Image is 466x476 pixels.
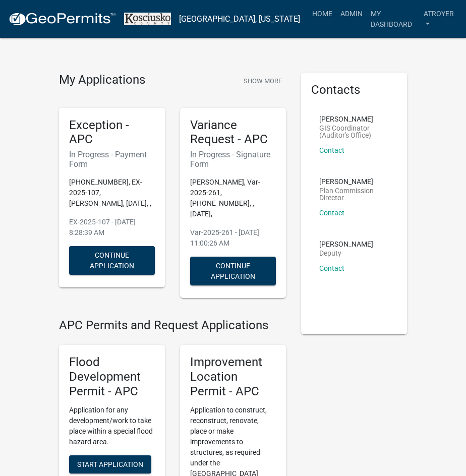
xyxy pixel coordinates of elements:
span: Start Application [77,460,143,468]
a: Contact [319,146,344,154]
h6: In Progress - Signature Form [190,150,276,169]
a: Admin [336,4,367,23]
h5: Variance Request - APC [190,118,276,147]
a: [GEOGRAPHIC_DATA], [US_STATE] [179,11,300,28]
p: Plan Commission Director [319,187,389,201]
a: My Dashboard [367,4,420,34]
p: Deputy [319,250,373,257]
p: [PERSON_NAME], Var-2025-261, [PHONE_NUMBER], , [DATE], [190,177,276,219]
h6: In Progress - Payment Form [69,150,155,169]
h5: Exception - APC [69,118,155,147]
h4: APC Permits and Request Applications [59,318,286,333]
p: GIS Coordinator (Auditor's Office) [319,125,389,139]
h5: Flood Development Permit - APC [69,355,155,398]
h4: My Applications [59,73,145,88]
button: Show More [240,73,286,89]
button: Continue Application [69,246,155,275]
a: Contact [319,209,344,217]
p: [PERSON_NAME] [319,241,373,248]
p: Var-2025-261 - [DATE] 11:00:26 AM [190,227,276,249]
h5: Improvement Location Permit - APC [190,355,276,398]
p: [PERSON_NAME] [319,115,389,123]
h5: Contacts [311,83,397,97]
a: Contact [319,264,344,272]
button: Start Application [69,455,151,473]
p: [PHONE_NUMBER], EX-2025-107, [PERSON_NAME], [DATE], , [69,177,155,209]
p: Application for any development/work to take place within a special flood hazard area. [69,405,155,447]
p: [PERSON_NAME] [319,178,389,185]
a: atroyer [420,4,458,34]
p: EX-2025-107 - [DATE] 8:28:39 AM [69,217,155,238]
img: Kosciusko County, Indiana [124,13,171,25]
button: Continue Application [190,257,276,285]
a: Home [308,4,336,23]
